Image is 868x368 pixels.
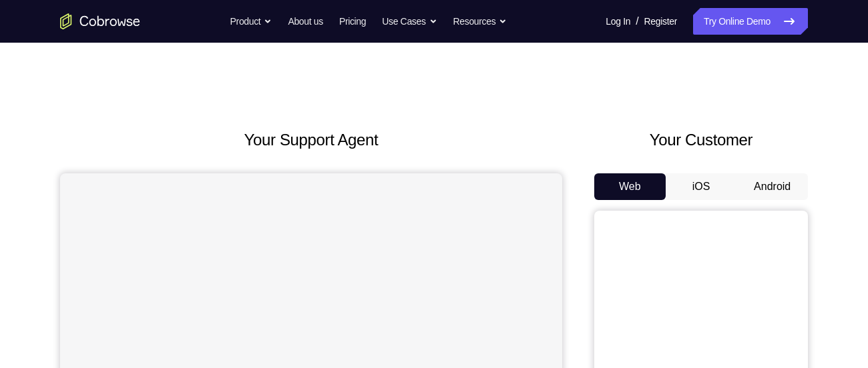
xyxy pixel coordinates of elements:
[453,8,507,35] button: Resources
[606,8,630,35] a: Log In
[693,8,808,35] a: Try Online Demo
[230,8,272,35] button: Product
[666,173,737,200] button: iOS
[60,128,562,152] h2: Your Support Agent
[644,8,677,35] a: Register
[339,8,366,35] a: Pricing
[288,8,322,35] a: About us
[382,8,437,35] button: Use Cases
[636,13,638,29] span: /
[60,13,140,29] a: Go to the home page
[594,173,666,200] button: Web
[736,173,808,200] button: Android
[594,128,808,152] h2: Your Customer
